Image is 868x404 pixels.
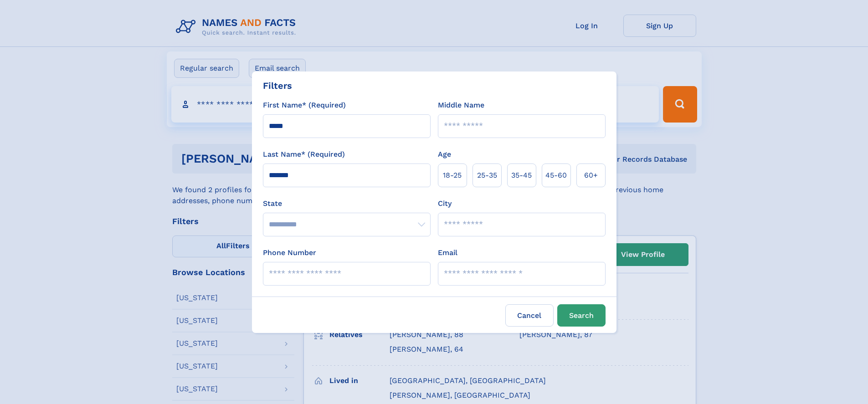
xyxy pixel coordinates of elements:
[263,198,431,209] label: State
[438,100,484,111] label: Middle Name
[545,170,567,181] span: 45‑60
[511,170,532,181] span: 35‑45
[263,149,345,160] label: Last Name* (Required)
[438,198,452,209] label: City
[263,100,346,111] label: First Name* (Required)
[477,170,497,181] span: 25‑35
[505,304,554,327] label: Cancel
[263,79,292,92] div: Filters
[584,170,598,181] span: 60+
[557,304,606,327] button: Search
[443,170,462,181] span: 18‑25
[438,247,457,258] label: Email
[263,247,316,258] label: Phone Number
[438,149,451,160] label: Age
